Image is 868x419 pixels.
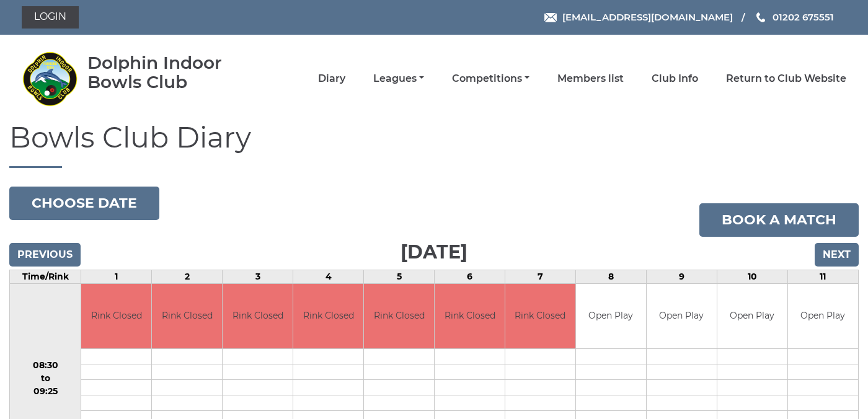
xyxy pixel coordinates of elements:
td: Rink Closed [81,284,151,349]
td: 8 [575,270,646,283]
td: Rink Closed [435,284,505,349]
h1: Bowls Club Diary [9,122,859,168]
td: Open Play [717,284,787,349]
td: 9 [646,270,717,283]
a: Leagues [373,72,424,86]
input: Previous [9,243,81,267]
input: Next [815,243,859,267]
td: Time/Rink [10,270,81,283]
td: 2 [152,270,223,283]
img: Phone us [756,12,765,22]
a: Book a match [699,203,859,237]
td: 5 [364,270,435,283]
td: Open Play [576,284,646,349]
td: Rink Closed [152,284,222,349]
td: 11 [787,270,858,283]
a: Club Info [652,72,698,86]
td: 1 [81,270,152,283]
a: Phone us 01202 675551 [755,10,834,24]
img: Email [544,13,557,22]
td: 10 [717,270,787,283]
a: Competitions [452,72,529,86]
img: Dolphin Indoor Bowls Club [22,51,77,107]
td: 4 [293,270,364,283]
span: [EMAIL_ADDRESS][DOMAIN_NAME] [562,11,733,23]
span: 01202 675551 [773,11,834,23]
a: Members list [557,72,624,86]
a: Email [EMAIL_ADDRESS][DOMAIN_NAME] [544,10,733,24]
button: Choose date [9,187,159,220]
td: 3 [223,270,293,283]
td: 7 [505,270,576,283]
td: Rink Closed [293,284,363,349]
td: 6 [435,270,505,283]
td: Rink Closed [505,284,575,349]
td: Open Play [647,284,717,349]
td: Rink Closed [223,284,293,349]
td: Open Play [788,284,858,349]
div: Dolphin Indoor Bowls Club [87,53,258,92]
a: Login [22,6,79,29]
a: Diary [318,72,345,86]
a: Return to Club Website [726,72,846,86]
td: Rink Closed [364,284,434,349]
